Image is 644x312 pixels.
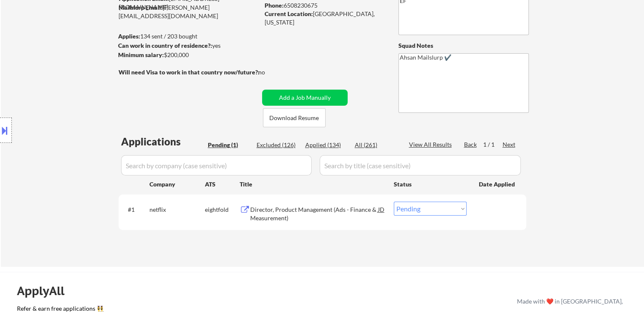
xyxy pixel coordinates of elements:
[398,41,529,50] div: Squad Notes
[118,42,212,49] strong: Can work in country of residence?:
[17,284,74,298] div: ApplyAll
[503,140,516,149] div: Next
[483,140,503,149] div: 1 / 1
[262,90,348,106] button: Add a Job Manually
[409,140,454,149] div: View All Results
[355,141,397,149] div: All (261)
[205,180,240,189] div: ATS
[149,180,205,189] div: Company
[208,141,250,149] div: Pending (1)
[118,41,257,50] div: yes
[394,176,467,192] div: Status
[305,141,348,149] div: Applied (134)
[320,155,521,175] input: Search by title (case sensitive)
[205,205,240,214] div: eightfold
[263,108,326,127] button: Download Resume
[149,205,205,214] div: netflix
[128,205,143,214] div: #1
[250,205,378,222] div: Director, Product Management (Ads - Finance & Measurement)
[119,68,260,76] strong: Will need Visa to work in that country now/future?:
[121,155,312,175] input: Search by company (case sensitive)
[377,202,386,217] div: JD
[464,140,478,149] div: Back
[118,32,259,41] div: 134 sent / 203 bought
[118,33,140,40] strong: Applies:
[119,4,163,11] strong: Mailslurp Email:
[479,180,516,189] div: Date Applied
[118,51,164,58] strong: Minimum salary:
[240,180,386,189] div: Title
[257,141,299,149] div: Excluded (126)
[118,51,259,59] div: $200,000
[265,1,384,10] div: 6508230675
[265,10,313,17] strong: Current Location:
[265,2,284,9] strong: Phone:
[119,3,259,20] div: [PERSON_NAME][EMAIL_ADDRESS][DOMAIN_NAME]
[258,68,282,77] div: no
[121,137,205,147] div: Applications
[265,10,384,26] div: [GEOGRAPHIC_DATA], [US_STATE]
